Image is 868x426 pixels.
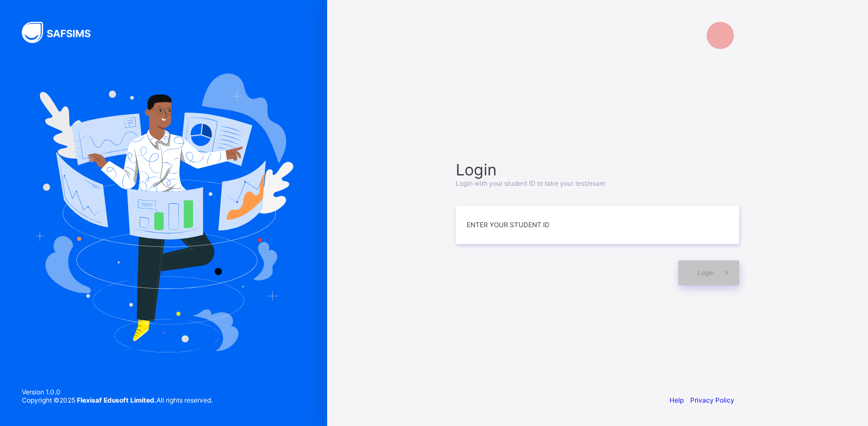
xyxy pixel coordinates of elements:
[697,269,714,277] span: Login
[670,396,684,404] a: Help
[22,396,213,404] span: Copyright © 2025 All rights reserved.
[456,160,739,179] span: Login
[22,388,213,396] span: Version 1.0.0
[77,396,156,404] strong: Flexisaf Edusoft Limited.
[22,22,104,43] img: SAFSIMS Logo
[34,74,293,352] img: Hero Image
[690,396,734,404] a: Privacy Policy
[456,179,605,187] span: Login with your student ID to take your test/exam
